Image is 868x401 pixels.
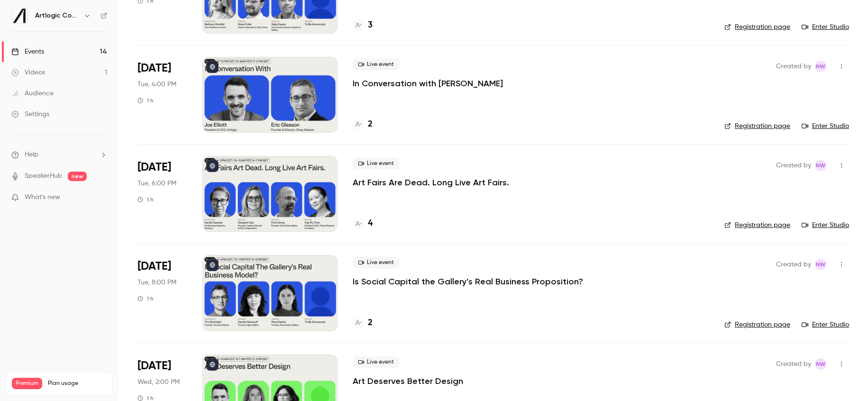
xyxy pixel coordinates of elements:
div: Sep 16 Tue, 4:00 PM (Europe/Dublin) [137,57,187,133]
li: help-dropdown-opener [11,150,107,160]
span: [DATE] [137,259,171,274]
span: Natasha Whiffin [815,160,826,171]
span: [DATE] [137,160,171,175]
span: [DATE] [137,358,171,374]
a: 2 [353,118,373,131]
iframe: Noticeable Trigger [96,193,107,202]
a: Registration page [724,220,790,230]
h6: Artlogic Connect 2025 [35,11,80,20]
div: Events [11,47,44,56]
a: Is Social Capital the Gallery’s Real Business Proposition? [353,276,583,287]
span: What's new [25,192,60,202]
a: Enter Studio [802,22,849,32]
span: Tue, 8:00 PM [137,278,176,287]
a: Enter Studio [802,121,849,131]
a: Registration page [724,320,790,329]
span: Tue, 6:00 PM [137,179,176,188]
a: Art Fairs Are Dead. Long Live Art Fairs. [353,177,509,188]
span: [DATE] [137,61,171,76]
span: Plan usage [48,380,107,387]
div: 1 h [137,196,154,203]
span: Natasha Whiffin [815,259,826,270]
div: Audience [11,89,54,98]
span: Premium [12,378,42,389]
span: NW [816,358,825,370]
div: 1 h [137,97,154,104]
a: Enter Studio [802,220,849,230]
h4: 3 [368,19,373,32]
span: Live event [353,257,400,268]
h4: 4 [368,217,373,230]
span: Help [25,150,38,160]
div: Sep 16 Tue, 8:00 PM (Europe/London) [137,255,187,331]
span: Tue, 4:00 PM [137,80,176,89]
span: NW [816,259,825,270]
a: Art Deserves Better Design [353,375,463,387]
a: SpeakerHub [25,171,62,181]
span: Wed, 2:00 PM [137,377,180,387]
div: 1 h [137,295,154,302]
span: Natasha Whiffin [815,61,826,72]
span: Created by [776,61,811,72]
img: Artlogic Connect 2025 [12,8,27,23]
a: In Conversation with [PERSON_NAME] [353,78,503,89]
a: 4 [353,217,373,230]
span: NW [816,61,825,72]
h4: 2 [368,118,373,131]
span: NW [816,160,825,171]
h4: 2 [368,317,373,329]
span: Live event [353,59,400,70]
span: Natasha Whiffin [815,358,826,370]
span: Live event [353,158,400,169]
a: 3 [353,19,373,32]
a: Registration page [724,22,790,32]
a: Registration page [724,121,790,131]
div: Sep 16 Tue, 6:00 PM (Europe/London) [137,156,187,232]
a: 2 [353,317,373,329]
span: Live event [353,356,400,368]
a: Enter Studio [802,320,849,329]
span: Created by [776,358,811,370]
span: Created by [776,160,811,171]
span: new [68,172,87,181]
span: Created by [776,259,811,270]
div: Videos [11,68,45,77]
div: Settings [11,109,49,119]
